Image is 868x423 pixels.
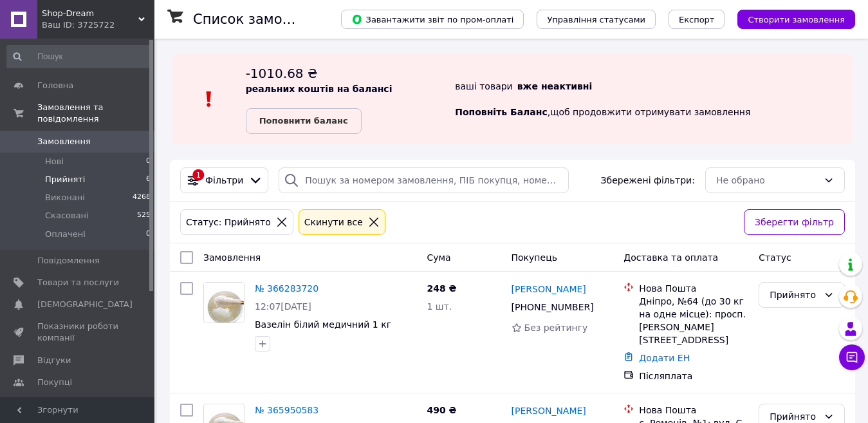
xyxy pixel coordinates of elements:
button: Завантажити звіт по пром-оплаті [341,10,524,29]
button: Управління статусами [537,10,656,29]
span: Покупець [512,252,557,263]
span: [DEMOGRAPHIC_DATA] [37,299,133,310]
span: 12:07[DATE] [255,301,311,312]
a: [PERSON_NAME] [512,283,586,296]
button: Створити замовлення [737,10,855,29]
span: Замовлення [203,252,261,263]
div: Не обрано [716,173,818,187]
span: 248 ₴ [427,283,456,294]
span: Виконані [45,192,85,203]
span: Покупці [37,377,72,388]
span: 4268 [133,192,151,203]
button: Зберегти фільтр [744,209,845,235]
span: Замовлення [37,136,91,147]
a: Фото товару [203,282,245,323]
input: Пошук за номером замовлення, ПІБ покупця, номером телефону, Email, номером накладної [279,167,568,193]
span: Оплачені [45,229,86,240]
span: -1010.68 ₴ [246,66,318,81]
div: Дніпро, №64 (до 30 кг на одне місце): просп. [PERSON_NAME][STREET_ADDRESS] [639,295,748,346]
span: Повідомлення [37,255,100,267]
span: Прийняті [45,174,85,185]
span: 0 [146,229,151,240]
span: Управління статусами [547,15,645,24]
div: Ваш ID: 3725722 [42,19,154,31]
a: Додати ЕН [639,353,690,363]
span: Доставка та оплата [623,252,718,263]
span: Відгуки [37,355,71,366]
a: № 365950583 [255,405,319,415]
span: Створити замовлення [748,15,845,24]
span: Нові [45,156,64,167]
div: Нова Пошта [639,404,748,417]
a: Поповнити баланс [246,108,362,134]
span: Завантажити звіт по пром-оплаті [351,14,513,25]
span: Статус [759,252,791,263]
span: Фільтри [205,174,243,187]
div: ваші товари , щоб продовжити отримувати замовлення [455,64,853,134]
img: :exclamation: [199,89,219,109]
a: Створити замовлення [725,14,855,24]
span: 0 [146,156,151,167]
div: Нова Пошта [639,282,748,295]
b: реальних коштів на балансі [246,84,392,94]
span: Збережені фільтри: [601,174,695,187]
div: [PHONE_NUMBER] [509,298,596,316]
div: Післяплата [639,370,748,382]
span: Скасовані [45,210,89,221]
span: 6 [146,174,151,185]
button: Чат з покупцем [839,344,865,370]
span: Shop-Dream [42,8,138,19]
div: Статус: Прийнято [183,215,273,229]
a: Вазелін білий медичний 1 кг [255,319,391,330]
a: № 366283720 [255,283,319,294]
span: Cума [427,252,450,263]
button: Експорт [669,10,725,29]
span: Показники роботи компанії [37,321,119,344]
span: Товари та послуги [37,277,119,288]
img: Фото товару [204,283,244,323]
span: 490 ₴ [427,405,456,415]
span: Зберегти фільтр [755,215,834,229]
b: Поповнити баланс [259,116,348,126]
h1: Список замовлень [193,12,324,27]
input: Пошук [6,45,152,68]
span: Експорт [679,15,715,24]
b: вже неактивні [517,81,593,91]
div: Прийнято [770,288,818,302]
span: Головна [37,80,73,91]
span: Без рейтингу [524,323,588,333]
span: 1 шт. [427,301,452,312]
span: Замовлення та повідомлення [37,102,154,125]
span: 525 [137,210,151,221]
div: Cкинути все [302,215,365,229]
a: [PERSON_NAME] [512,404,586,417]
b: Поповніть Баланс [455,107,548,117]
